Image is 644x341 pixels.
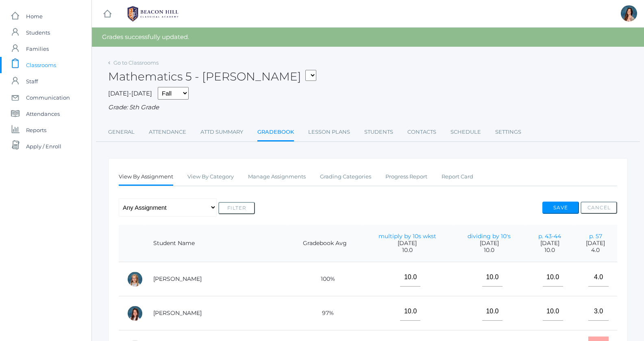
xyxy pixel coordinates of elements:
[534,240,566,247] span: [DATE]
[127,305,143,321] div: Grace Carpenter
[108,103,628,112] div: Grade: 5th Grade
[538,232,561,240] a: p. 43-44
[26,8,43,24] span: Home
[589,232,602,240] a: p. 57
[468,232,511,240] a: dividing by 10's
[248,169,306,185] a: Manage Assignments
[119,169,173,186] a: View By Assignment
[461,247,518,254] span: 10.0
[385,169,427,185] a: Progress Report
[187,169,234,185] a: View By Category
[582,247,609,254] span: 4.0
[542,202,579,214] button: Save
[218,202,255,214] button: Filter
[534,247,566,254] span: 10.0
[442,169,473,185] a: Report Card
[153,309,202,317] a: [PERSON_NAME]
[370,240,445,247] span: [DATE]
[370,247,445,254] span: 10.0
[92,28,644,47] div: Grades successfully updated.
[127,271,143,287] div: Paige Albanese
[581,202,617,214] button: Cancel
[153,275,202,282] a: [PERSON_NAME]
[582,240,609,247] span: [DATE]
[26,106,60,122] span: Attendances
[145,225,288,262] th: Student Name
[26,138,61,154] span: Apply / Enroll
[26,73,38,89] span: Staff
[122,4,183,24] img: 1_BHCALogos-05.png
[495,124,521,140] a: Settings
[108,70,316,83] h2: Mathematics 5 - [PERSON_NAME]
[26,41,49,57] span: Families
[200,124,243,140] a: Attd Summary
[26,122,46,138] span: Reports
[26,57,56,73] span: Classrooms
[621,5,637,22] div: Rebecca Salazar
[113,59,159,66] a: Go to Classrooms
[461,240,518,247] span: [DATE]
[149,124,186,140] a: Attendance
[26,89,70,106] span: Communication
[379,232,436,240] a: multiply by 10s wkst
[257,124,294,141] a: Gradebook
[108,89,152,97] span: [DATE]-[DATE]
[308,124,350,140] a: Lesson Plans
[288,296,362,330] td: 97%
[450,124,481,140] a: Schedule
[364,124,393,140] a: Students
[320,169,371,185] a: Grading Categories
[26,24,50,41] span: Students
[407,124,436,140] a: Contacts
[288,262,362,296] td: 100%
[288,225,362,262] th: Gradebook Avg
[108,124,135,140] a: General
